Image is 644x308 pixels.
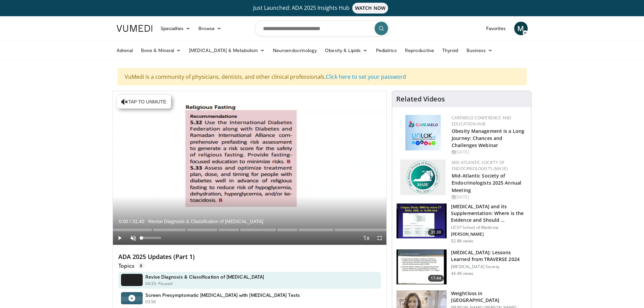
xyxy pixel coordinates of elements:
[126,231,140,245] button: Unmute
[438,44,462,57] a: Thyroid
[145,299,156,305] p: 03:56
[118,3,527,14] a: Just Launched: ADA 2025 Insights HubWATCH NOW
[119,219,128,224] span: 0:00
[359,231,373,245] button: Playback Rate
[405,115,441,150] img: 45df64a9-a6de-482c-8a90-ada250f7980c.png.150x105_q85_autocrop_double_scale_upscale_version-0.2.jpg
[397,250,447,285] img: 1317c62a-2f0d-4360-bee0-b1bff80fed3c.150x105_q85_crop-smart_upscale.jpg
[451,264,527,269] p: [MEDICAL_DATA] Society
[145,281,156,287] p: 04:33
[372,44,401,57] a: Pediatrics
[118,262,145,269] p: Topics
[452,172,521,193] a: Mid-Atlantic Society of Endocrinologists 2025 Annual Meeting
[462,44,497,57] a: Business
[482,22,510,35] a: Favorites
[396,203,527,244] a: 31:30 [MEDICAL_DATA] and its Supplementation: Where is the Evidence and Should … UCSF School of M...
[396,95,445,103] h4: Related Videos
[452,115,511,127] a: CaReMeLO Conference and Education Hub
[185,44,269,57] a: [MEDICAL_DATA] & Metabolism
[130,219,131,224] span: /
[400,160,446,195] img: f382488c-070d-4809-84b7-f09b370f5972.png.150x105_q85_autocrop_double_scale_upscale_version-0.2.png
[156,281,172,287] p: - Paused
[145,292,300,298] h4: Screen Presymptomatic [MEDICAL_DATA] with [MEDICAL_DATA] Tests
[428,229,444,236] span: 31:30
[373,231,386,245] button: Fullscreen
[452,149,526,155] div: [DATE]
[194,22,225,35] a: Browse
[113,91,387,245] video-js: Video Player
[145,274,264,280] h4: Revise Diagnosis & Classification of [MEDICAL_DATA]
[117,25,152,32] img: VuMedi Logo
[514,22,528,35] a: M
[452,194,526,200] div: [DATE]
[326,73,406,80] a: Click here to set your password
[113,44,137,57] a: Adrenal
[451,271,473,276] p: 44.4K views
[113,231,126,245] button: Play
[148,218,263,224] span: Revise Diagnosis & Classification of [MEDICAL_DATA]
[118,253,381,261] h4: ADA 2025 Updates (Part 1)
[255,20,390,37] input: Search topics, interventions
[397,204,447,239] img: 4bb25b40-905e-443e-8e37-83f056f6e86e.150x105_q85_crop-smart_upscale.jpg
[451,225,527,230] p: UCSF School of Medicine
[157,22,195,35] a: Specialties
[401,44,438,57] a: Reproductive
[451,249,527,263] h3: [MEDICAL_DATA]: Lessons Learned from TRAVERSE 2024
[132,219,144,224] span: 31:40
[137,44,185,57] a: Bone & Mineral
[113,229,387,231] div: Progress Bar
[142,237,161,239] div: Volume Level
[352,3,388,14] span: WATCH NOW
[269,44,321,57] a: Neuroendocrinology
[451,203,527,223] h3: [MEDICAL_DATA] and its Supplementation: Where is the Evidence and Should …
[396,249,527,285] a: 17:44 [MEDICAL_DATA]: Lessons Learned from TRAVERSE 2024 [MEDICAL_DATA] Society 44.4K views
[452,128,524,148] a: Obesity Management is a Long Journey: Chances and Challenges Webinar
[117,95,171,109] button: Tap to unmute
[452,160,508,171] a: Mid-Atlantic Society of Endocrinologists (MASE)
[451,232,527,237] p: [PERSON_NAME]
[321,44,372,57] a: Obesity & Lipids
[451,238,473,244] p: 52.8K views
[118,68,527,85] div: VuMedi is a community of physicians, dentists, and other clinical professionals.
[451,290,527,304] h3: Weightloss in [GEOGRAPHIC_DATA]
[137,262,145,269] span: 8
[428,275,444,282] span: 17:44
